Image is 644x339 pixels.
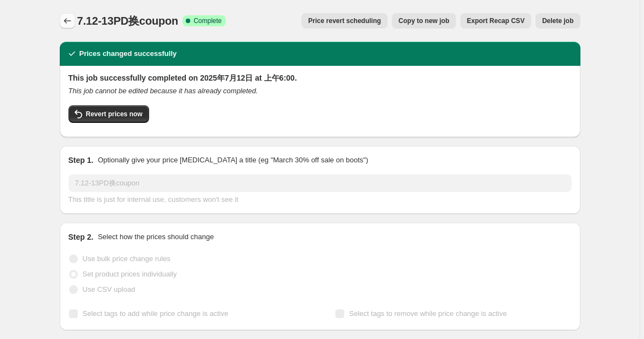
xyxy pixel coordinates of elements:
button: Copy to new job [392,13,456,29]
span: This title is just for internal use, customers won't see it [69,195,238,204]
span: Revert prices now [86,110,143,118]
span: Complete [193,16,221,25]
span: Use bulk price change rules [83,255,170,263]
span: Copy to new job [398,16,449,25]
h2: Prices changed successfully [79,48,177,59]
span: Select tags to add while price change is active [83,309,229,318]
button: Price change jobs [60,13,75,29]
h2: This job successfully completed on 2025年7月12日 at 上午6:00. [69,72,572,83]
span: Price revert scheduling [308,16,381,25]
p: Optionally give your price [MEDICAL_DATA] a title (eg "March 30% off sale on boots") [98,155,368,166]
span: 7.12-13PD换coupon [77,15,179,27]
input: 30% off holiday sale [69,174,572,192]
button: Revert prices now [69,105,149,123]
p: Select how the prices should change [98,231,214,242]
span: Delete job [542,16,573,25]
span: Use CSV upload [83,285,135,293]
h2: Step 2. [69,231,94,242]
span: Export Recap CSV [467,16,525,25]
h2: Step 1. [69,155,94,166]
button: Export Recap CSV [460,13,531,29]
span: Set product prices individually [83,270,177,278]
button: Price revert scheduling [301,13,387,29]
i: This job cannot be edited because it has already completed. [69,87,258,95]
button: Delete job [535,13,580,29]
span: Select tags to remove while price change is active [349,309,507,318]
